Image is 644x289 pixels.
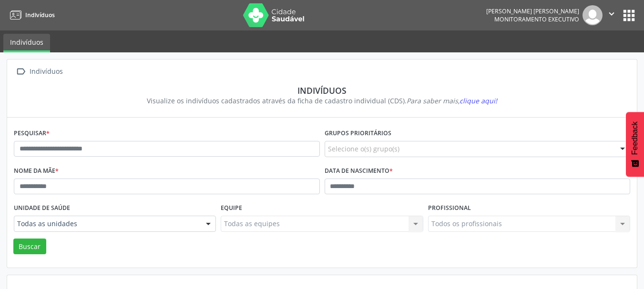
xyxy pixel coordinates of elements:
[606,9,617,19] i: 
[325,164,393,179] label: Data de nascimento
[428,201,471,216] label: Profissional
[486,7,579,15] div: [PERSON_NAME] [PERSON_NAME]
[14,65,28,79] i: 
[14,126,50,141] label: Pesquisar
[626,112,644,177] button: Feedback - Mostrar pesquisa
[17,219,196,229] span: Todas as unidades
[13,239,46,255] button: Buscar
[621,7,637,24] button: apps
[3,34,50,52] a: Indivíduos
[325,126,391,141] label: Grupos prioritários
[20,85,624,96] div: Indivíduos
[460,96,497,105] span: clique aqui!
[221,201,242,216] label: Equipe
[494,15,579,23] span: Monitoramento Executivo
[407,96,497,105] i: Para saber mais,
[14,65,64,79] a:  Indivíduos
[14,201,70,216] label: Unidade de saúde
[583,5,603,25] img: img
[328,144,399,154] span: Selecione o(s) grupo(s)
[7,7,55,23] a: Indivíduos
[603,5,621,25] button: 
[631,121,639,155] span: Feedback
[28,65,64,79] div: Indivíduos
[25,11,55,19] span: Indivíduos
[20,96,624,106] div: Visualize os indivíduos cadastrados através da ficha de cadastro individual (CDS).
[14,164,59,179] label: Nome da mãe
